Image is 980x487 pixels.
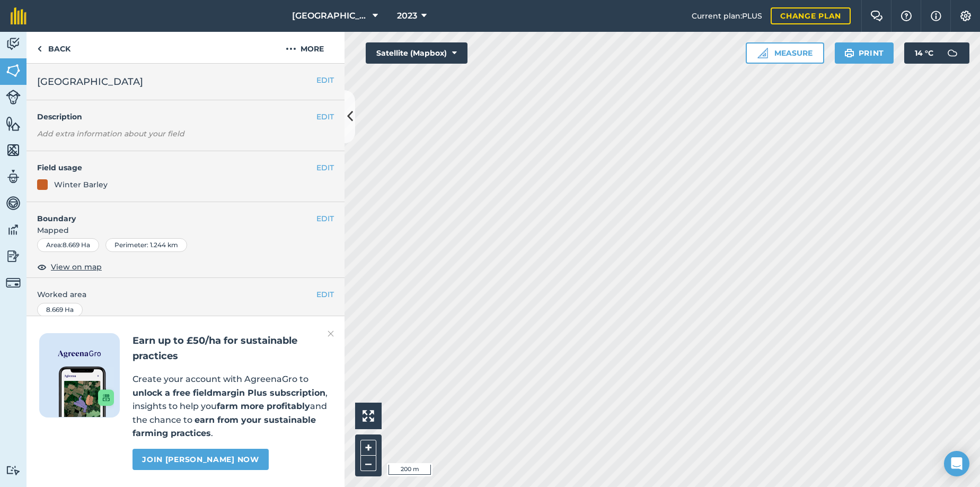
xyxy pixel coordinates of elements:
h4: Field usage [37,162,316,173]
a: Join [PERSON_NAME] now [133,449,268,470]
div: 8.669 Ha [37,303,83,317]
div: Winter Barley [54,179,108,190]
img: svg+xml;base64,PHN2ZyB4bWxucz0iaHR0cDovL3d3dy53My5vcmcvMjAwMC9zdmciIHdpZHRoPSIyMCIgaGVpZ2h0PSIyNC... [286,42,296,55]
span: Worked area [37,289,334,300]
button: Measure [746,42,824,64]
button: Satellite (Mapbox) [366,42,467,64]
p: Create your account with AgreenaGro to , insights to help you and the chance to . [133,372,332,440]
h4: Description [37,111,334,123]
button: + [360,440,376,456]
button: – [360,456,376,471]
img: svg+xml;base64,PD94bWwgdmVyc2lvbj0iMS4wIiBlbmNvZGluZz0idXRmLTgiPz4KPCEtLSBHZW5lcmF0b3I6IEFkb2JlIE... [6,195,21,211]
button: More [265,32,345,63]
button: Print [835,42,894,64]
span: Current plan : PLUS [692,10,762,22]
img: svg+xml;base64,PD94bWwgdmVyc2lvbj0iMS4wIiBlbmNvZGluZz0idXRmLTgiPz4KPCEtLSBHZW5lcmF0b3I6IEFkb2JlIE... [6,275,21,290]
img: Two speech bubbles overlapping with the left bubble in the forefront [870,11,883,21]
button: EDIT [316,289,334,300]
img: svg+xml;base64,PHN2ZyB4bWxucz0iaHR0cDovL3d3dy53My5vcmcvMjAwMC9zdmciIHdpZHRoPSI1NiIgaGVpZ2h0PSI2MC... [6,142,21,158]
img: svg+xml;base64,PD94bWwgdmVyc2lvbj0iMS4wIiBlbmNvZGluZz0idXRmLTgiPz4KPCEtLSBHZW5lcmF0b3I6IEFkb2JlIE... [6,36,21,52]
img: A cog icon [959,11,972,21]
img: svg+xml;base64,PD94bWwgdmVyc2lvbj0iMS4wIiBlbmNvZGluZz0idXRmLTgiPz4KPCEtLSBHZW5lcmF0b3I6IEFkb2JlIE... [6,169,21,185]
img: svg+xml;base64,PD94bWwgdmVyc2lvbj0iMS4wIiBlbmNvZGluZz0idXRmLTgiPz4KPCEtLSBHZW5lcmF0b3I6IEFkb2JlIE... [6,465,21,475]
a: Back [27,32,81,63]
span: 2023 [397,10,417,22]
img: svg+xml;base64,PHN2ZyB4bWxucz0iaHR0cDovL3d3dy53My5vcmcvMjAwMC9zdmciIHdpZHRoPSI1NiIgaGVpZ2h0PSI2MC... [6,63,21,79]
strong: unlock a free fieldmargin Plus subscription [133,388,325,398]
img: svg+xml;base64,PHN2ZyB4bWxucz0iaHR0cDovL3d3dy53My5vcmcvMjAwMC9zdmciIHdpZHRoPSI5IiBoZWlnaHQ9IjI0Ii... [37,42,42,55]
h4: Boundary [27,202,316,224]
button: EDIT [316,162,334,173]
div: Perimeter : 1.244 km [105,238,187,252]
span: [GEOGRAPHIC_DATA] [292,10,368,22]
img: Four arrows, one pointing top left, one top right, one bottom right and the last bottom left [363,410,374,422]
span: [GEOGRAPHIC_DATA] [37,74,143,89]
img: svg+xml;base64,PHN2ZyB4bWxucz0iaHR0cDovL3d3dy53My5vcmcvMjAwMC9zdmciIHdpZHRoPSIxOCIgaGVpZ2h0PSIyNC... [37,260,47,273]
span: Mapped [27,224,345,236]
img: svg+xml;base64,PD94bWwgdmVyc2lvbj0iMS4wIiBlbmNvZGluZz0idXRmLTgiPz4KPCEtLSBHZW5lcmF0b3I6IEFkb2JlIE... [6,222,21,238]
img: svg+xml;base64,PD94bWwgdmVyc2lvbj0iMS4wIiBlbmNvZGluZz0idXRmLTgiPz4KPCEtLSBHZW5lcmF0b3I6IEFkb2JlIE... [6,248,21,264]
img: svg+xml;base64,PHN2ZyB4bWxucz0iaHR0cDovL3d3dy53My5vcmcvMjAwMC9zdmciIHdpZHRoPSI1NiIgaGVpZ2h0PSI2MC... [6,116,21,132]
div: Area : 8.669 Ha [37,238,99,252]
img: svg+xml;base64,PD94bWwgdmVyc2lvbj0iMS4wIiBlbmNvZGluZz0idXRmLTgiPz4KPCEtLSBHZW5lcmF0b3I6IEFkb2JlIE... [6,90,21,105]
button: 14 °C [904,42,969,64]
a: Change plan [771,7,851,24]
img: fieldmargin Logo [11,7,27,24]
img: A question mark icon [900,11,913,21]
img: svg+xml;base64,PHN2ZyB4bWxucz0iaHR0cDovL3d3dy53My5vcmcvMjAwMC9zdmciIHdpZHRoPSIxNyIgaGVpZ2h0PSIxNy... [931,10,941,22]
h2: Earn up to £50/ha for sustainable practices [133,333,332,364]
strong: earn from your sustainable farming practices [133,415,316,439]
button: EDIT [316,74,334,86]
span: 14 ° C [915,42,933,64]
img: svg+xml;base64,PD94bWwgdmVyc2lvbj0iMS4wIiBlbmNvZGluZz0idXRmLTgiPz4KPCEtLSBHZW5lcmF0b3I6IEFkb2JlIE... [942,42,963,64]
button: EDIT [316,213,334,224]
button: EDIT [316,111,334,123]
em: Add extra information about your field [37,129,184,138]
img: svg+xml;base64,PHN2ZyB4bWxucz0iaHR0cDovL3d3dy53My5vcmcvMjAwMC9zdmciIHdpZHRoPSIyMiIgaGVpZ2h0PSIzMC... [328,327,334,340]
div: Open Intercom Messenger [944,451,969,476]
button: View on map [37,260,102,273]
span: View on map [51,261,102,273]
strong: farm more profitably [217,401,310,411]
img: Ruler icon [757,48,768,58]
img: Screenshot of the Gro app [59,367,114,417]
img: svg+xml;base64,PHN2ZyB4bWxucz0iaHR0cDovL3d3dy53My5vcmcvMjAwMC9zdmciIHdpZHRoPSIxOSIgaGVpZ2h0PSIyNC... [844,47,854,59]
